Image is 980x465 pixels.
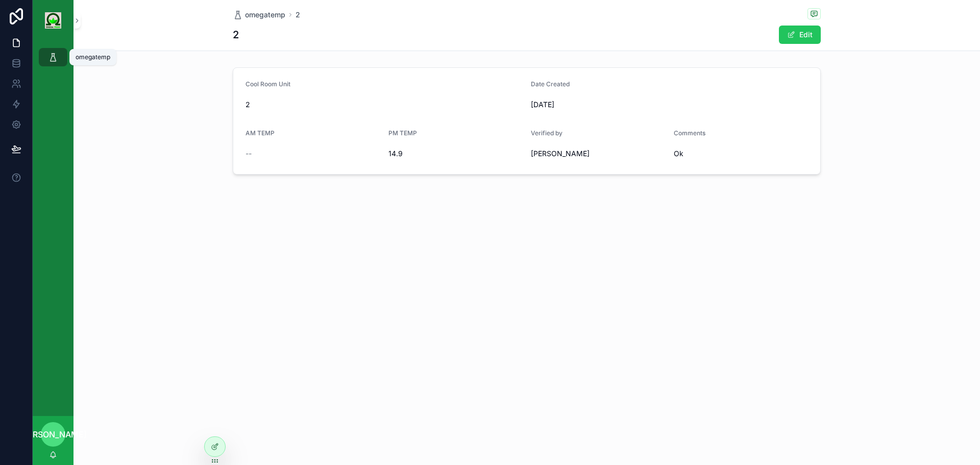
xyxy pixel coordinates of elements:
[674,129,705,137] span: Comments
[531,80,570,88] span: Date Created
[388,129,417,137] span: PM TEMP
[233,28,239,42] h1: 2
[233,10,285,20] a: omegatemp
[33,41,73,80] div: scrollable content
[296,10,300,20] a: 2
[246,100,523,110] span: 2
[45,12,61,29] img: App logo
[246,129,275,137] span: AM TEMP
[245,10,285,20] span: omegatemp
[19,428,87,440] span: [PERSON_NAME]
[674,149,808,159] span: Ok
[779,26,821,44] button: Edit
[531,149,666,159] span: [PERSON_NAME]
[246,80,290,88] span: Cool Room Unit
[246,149,252,159] span: --
[76,53,110,61] div: omegatemp
[531,100,808,110] span: [DATE]
[388,149,523,159] span: 14.9
[531,129,562,137] span: Verified by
